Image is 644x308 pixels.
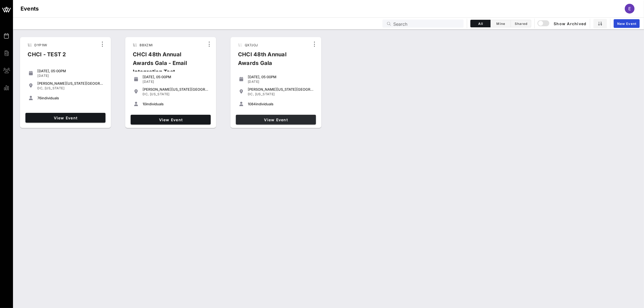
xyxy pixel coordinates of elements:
[248,80,314,84] div: [DATE]
[37,96,41,100] span: 76
[140,43,153,47] span: BBXZMI
[45,86,64,90] span: [US_STATE]
[248,75,314,79] div: [DATE], 05:00PM
[37,86,44,90] span: DC,
[238,117,314,122] span: View Event
[23,50,70,63] div: CHCI - TEST 2
[234,50,310,72] div: CHCI 48th Annual Awards Gala
[474,22,487,26] span: All
[538,19,587,28] button: Show Archived
[21,4,39,13] h1: Events
[617,22,636,26] span: New Event
[37,81,103,86] div: [PERSON_NAME][US_STATE][GEOGRAPHIC_DATA]
[628,6,631,11] span: E
[37,96,103,100] div: individuals
[245,43,258,47] span: QX7JOJ
[494,22,507,26] span: Mine
[37,69,103,73] div: [DATE], 05:00PM
[255,92,275,96] span: [US_STATE]
[625,4,635,14] div: E
[470,20,491,27] button: All
[514,22,528,26] span: Shared
[248,102,256,106] span: 1084
[143,80,209,84] div: [DATE]
[538,20,586,27] span: Show Archived
[143,92,149,96] span: DC,
[248,102,314,106] div: individuals
[25,113,105,123] a: View Event
[248,92,254,96] span: DC,
[128,50,205,80] div: CHCI 48th Annual Awards Gala - Email Integration Test
[28,116,103,120] span: View Event
[511,20,531,27] button: Shared
[143,102,209,106] div: individuals
[143,87,209,91] div: [PERSON_NAME][US_STATE][GEOGRAPHIC_DATA]
[34,43,47,47] span: DYP1IW
[248,87,314,91] div: [PERSON_NAME][US_STATE][GEOGRAPHIC_DATA]
[131,115,211,124] a: View Event
[143,75,209,79] div: [DATE], 05:00PM
[37,74,103,78] div: [DATE]
[491,20,511,27] button: Mine
[614,19,640,28] a: New Event
[133,117,209,122] span: View Event
[236,115,316,124] a: View Event
[143,102,146,106] span: 10
[150,92,170,96] span: [US_STATE]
